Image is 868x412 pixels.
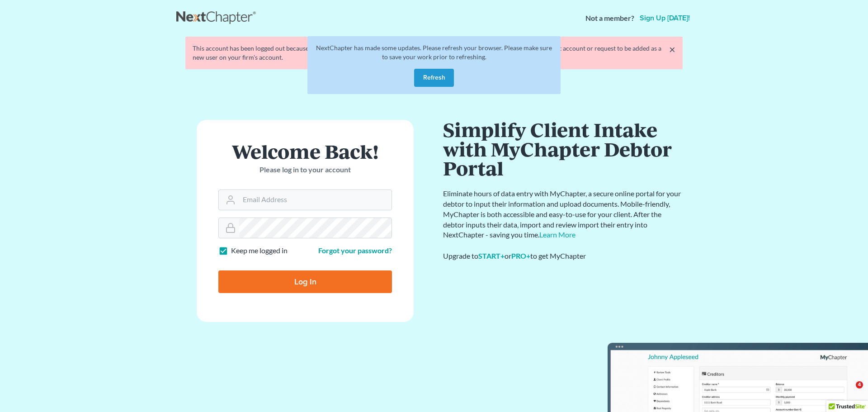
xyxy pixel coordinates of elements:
[478,251,505,260] a: START+
[193,44,675,62] div: This account has been logged out because someone new has initiated a new session with the same lo...
[585,13,634,24] strong: Not a member?
[539,230,576,239] a: Learn More
[669,44,675,55] a: ×
[443,120,683,178] h1: Simplify Client Intake with MyChapter Debtor Portal
[414,69,454,87] button: Refresh
[638,14,692,22] a: Sign up [DATE]!
[443,251,683,261] div: Upgrade to or to get MyChapter
[316,44,552,61] span: NextChapter has made some updates. Please refresh your browser. Please make sure to save your wor...
[856,381,863,388] span: 4
[218,165,392,175] p: Please log in to your account
[511,251,530,260] a: PRO+
[239,190,392,210] input: Email Address
[443,189,683,240] p: Eliminate hours of data entry with MyChapter, a secure online portal for your debtor to input the...
[837,381,859,403] iframe: Intercom live chat
[218,142,392,161] h1: Welcome Back!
